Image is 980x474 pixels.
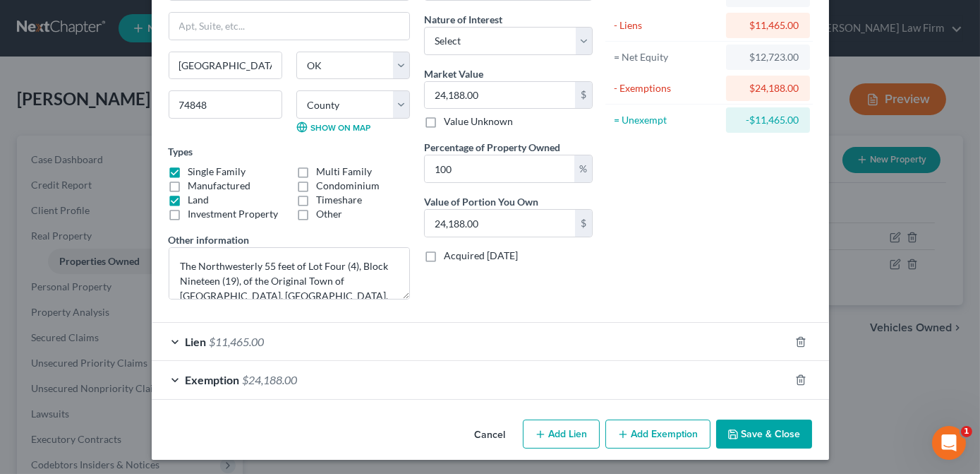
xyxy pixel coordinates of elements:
[186,373,240,386] span: Exemption
[737,18,799,32] div: $11,465.00
[243,373,298,386] span: $24,188.00
[169,52,282,79] input: Enter city...
[169,144,193,159] label: Types
[523,420,600,449] button: Add Lien
[169,232,250,247] label: Other information
[186,335,207,348] span: Lien
[316,165,372,179] label: Multi Family
[614,18,720,32] div: - Liens
[316,179,380,193] label: Condominium
[210,335,265,348] span: $11,465.00
[425,210,575,237] input: 0.00
[169,90,282,119] input: Enter zip...
[961,426,972,437] span: 1
[614,113,720,127] div: = Unexempt
[316,193,362,207] label: Timeshare
[737,81,799,95] div: $24,188.00
[444,114,513,129] label: Value Unknown
[932,426,966,460] iframe: Intercom live chat
[575,82,592,109] div: $
[425,155,574,182] input: 0.00
[575,210,592,237] div: $
[716,420,812,449] button: Save & Close
[188,179,251,193] label: Manufactured
[424,194,538,209] label: Value of Portion You Own
[169,13,409,40] input: Apt, Suite, etc...
[444,249,518,263] label: Acquired [DATE]
[424,140,560,155] label: Percentage of Property Owned
[296,122,370,133] a: Show on Map
[605,420,710,449] button: Add Exemption
[316,207,342,221] label: Other
[574,155,592,182] div: %
[614,81,720,95] div: - Exemptions
[188,207,279,221] label: Investment Property
[425,82,575,109] input: 0.00
[188,193,210,207] label: Land
[424,12,502,27] label: Nature of Interest
[614,50,720,64] div: = Net Equity
[737,50,799,64] div: $12,723.00
[464,421,517,449] button: Cancel
[424,66,483,81] label: Market Value
[737,113,799,127] div: -$11,465.00
[188,165,246,179] label: Single Family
